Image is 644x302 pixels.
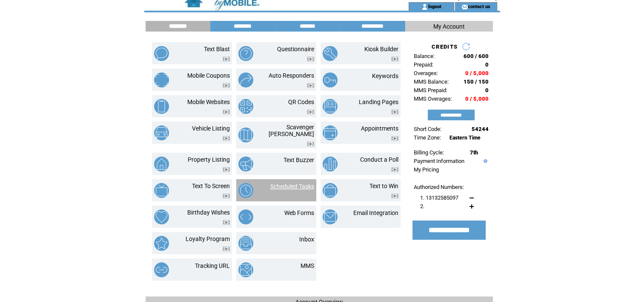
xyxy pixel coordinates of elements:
span: Time Zone: [414,134,441,141]
span: 600 / 600 [464,53,489,59]
a: Keywords [372,73,398,79]
img: video.png [391,136,398,141]
img: video.png [223,83,230,88]
a: Text To Screen [192,183,230,189]
a: QR Codes [288,99,314,105]
img: tracking-url.png [154,262,169,277]
img: video.png [223,220,230,225]
span: 54244 [472,126,489,132]
img: web-forms.png [238,209,253,224]
span: CREDITS [432,44,458,50]
a: Payment Information [414,158,464,164]
img: auto-responders.png [238,73,253,87]
span: 0 [485,61,489,68]
a: Vehicle Listing [192,125,230,132]
a: Birthday Wishes [187,209,230,216]
a: Appointments [361,125,398,132]
a: Email Integration [353,209,398,216]
img: inbox.png [238,236,253,251]
a: Loyalty Program [186,235,230,242]
img: mms.png [238,262,253,277]
span: 0 / 5,000 [465,70,489,76]
img: mobile-websites.png [154,99,169,114]
span: 2. [420,203,424,209]
span: Balance: [414,53,435,59]
img: vehicle-listing.png [154,125,169,140]
img: text-buzzer.png [238,157,253,171]
span: 7th [470,149,478,156]
img: video.png [223,194,230,198]
img: video.png [223,136,230,141]
img: questionnaire.png [238,46,253,61]
span: 0 / 5,000 [465,96,489,102]
span: Eastern Time [449,135,481,141]
img: mobile-coupons.png [154,73,169,87]
a: Landing Pages [359,99,398,105]
img: qr-codes.png [238,99,253,114]
img: video.png [391,57,398,61]
img: account_icon.gif [421,3,428,10]
a: MMS [301,262,314,269]
img: text-blast.png [154,46,169,61]
img: contact_us_icon.gif [461,3,468,10]
img: conduct-a-poll.png [323,157,338,171]
img: property-listing.png [154,157,169,171]
span: 1. 13132585097 [420,195,458,201]
a: Scheduled Tasks [270,183,314,190]
img: loyalty-program.png [154,236,169,251]
a: Auto Responders [269,72,314,79]
img: text-to-screen.png [154,183,169,198]
span: My Account [433,23,465,30]
img: text-to-win.png [323,183,338,198]
a: contact us [468,3,490,9]
span: Prepaid: [414,61,433,68]
a: Scavenger [PERSON_NAME] [269,124,314,137]
span: Overages: [414,70,438,76]
img: scavenger-hunt.png [238,128,253,142]
img: video.png [307,83,314,88]
img: video.png [391,110,398,114]
a: Kiosk Builder [364,46,398,52]
span: Short Code: [414,126,441,132]
span: Billing Cycle: [414,149,444,156]
img: video.png [223,247,230,251]
img: video.png [223,57,230,61]
a: Property Listing [188,156,230,163]
a: Questionnaire [277,46,314,52]
span: Authorized Numbers: [414,184,464,190]
img: video.png [223,110,230,114]
img: email-integration.png [323,209,338,224]
span: MMS Balance: [414,78,449,85]
span: 0 [485,87,489,93]
a: Text Blast [204,46,230,52]
img: landing-pages.png [323,99,338,114]
img: birthday-wishes.png [154,209,169,224]
img: scheduled-tasks.png [238,183,253,198]
img: keywords.png [323,73,338,87]
img: video.png [307,142,314,146]
img: video.png [307,110,314,114]
a: Conduct a Poll [360,156,398,163]
img: video.png [391,167,398,172]
a: Mobile Websites [187,99,230,105]
a: Web Forms [284,209,314,216]
span: 150 / 150 [464,78,489,85]
a: My Pricing [414,166,439,173]
a: Text to Win [369,183,398,189]
a: Mobile Coupons [187,72,230,79]
img: help.gif [481,159,487,163]
a: Tracking URL [195,262,230,269]
a: Inbox [299,236,314,243]
img: video.png [391,194,398,198]
span: MMS Overages: [414,96,452,102]
img: video.png [223,167,230,172]
img: video.png [307,57,314,61]
img: kiosk-builder.png [323,46,338,61]
img: appointments.png [323,125,338,140]
a: Text Buzzer [283,157,314,163]
a: logout [428,3,441,9]
span: MMS Prepaid: [414,87,447,93]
